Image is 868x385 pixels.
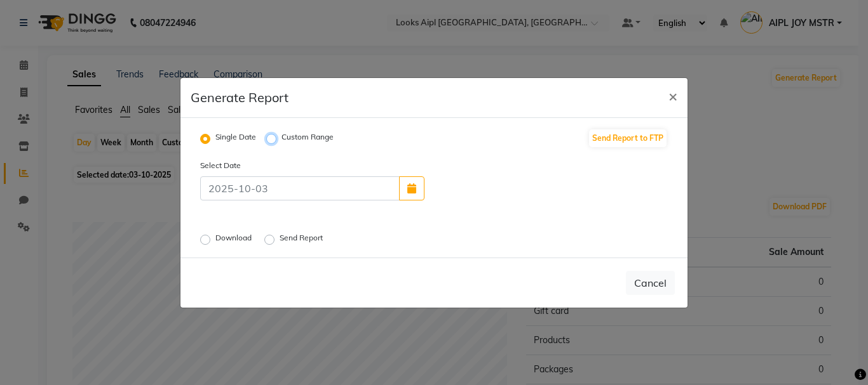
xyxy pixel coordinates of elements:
label: Send Report [280,232,325,247]
button: Cancel [626,271,675,295]
h5: Generate Report [191,88,288,107]
label: Select Date [191,160,313,171]
label: Download [215,232,254,247]
label: Custom Range [281,131,334,147]
button: Close [658,78,688,114]
input: 2025-10-03 [200,176,400,200]
button: Send Report to FTP [589,129,667,147]
label: Single Date [215,131,256,147]
span: × [668,86,677,105]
